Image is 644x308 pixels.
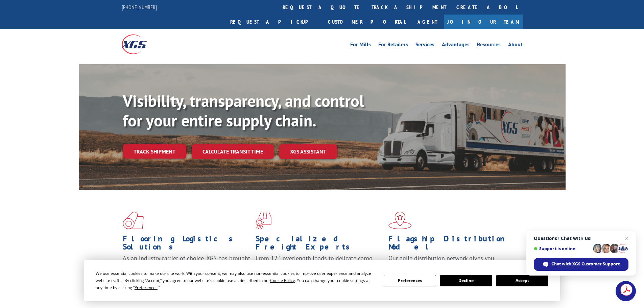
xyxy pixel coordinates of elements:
[256,235,383,254] h1: Specialized Freight Experts
[496,275,548,286] button: Accept
[123,212,144,229] img: xgs-icon-total-supply-chain-intelligence-red
[123,90,364,131] b: Visibility, transparency, and control for your entire supply chain.
[96,270,376,291] div: We use essential cookies to make our site work. With your consent, we may also use non-essential ...
[411,15,444,29] a: Agent
[256,254,383,284] p: From 123 overlength loads to delicate cargo, our experienced staff knows the best way to move you...
[551,261,620,267] span: Chat with XGS Customer Support
[135,285,158,290] span: Preferences
[323,15,411,29] a: Customer Portal
[84,260,560,301] div: Cookie Consent Prompt
[225,15,323,29] a: Request a pickup
[388,235,516,254] h1: Flagship Distribution Model
[388,212,412,229] img: xgs-icon-flagship-distribution-model-red
[442,42,470,49] a: Advantages
[192,144,274,159] a: Calculate transit time
[440,275,492,286] button: Decline
[123,254,250,278] span: As an industry carrier of choice, XGS has brought innovation and dedication to flooring logistics...
[279,144,337,159] a: XGS ASSISTANT
[508,42,523,49] a: About
[256,212,271,229] img: xgs-icon-focused-on-flooring-red
[616,281,636,301] div: Open chat
[444,15,523,29] a: Join Our Team
[350,42,371,49] a: For Mills
[388,254,513,270] span: Our agile distribution network gives you nationwide inventory management on demand.
[384,275,436,286] button: Preferences
[534,236,628,241] span: Questions? Chat with us!
[623,234,631,242] span: Close chat
[534,258,628,271] div: Chat with XGS Customer Support
[378,42,408,49] a: For Retailers
[122,4,157,10] a: [PHONE_NUMBER]
[123,235,251,254] h1: Flooring Logistics Solutions
[477,42,501,49] a: Resources
[123,144,186,159] a: Track shipment
[534,246,591,251] span: Support is online
[270,278,295,283] span: Cookie Policy
[415,42,434,49] a: Services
